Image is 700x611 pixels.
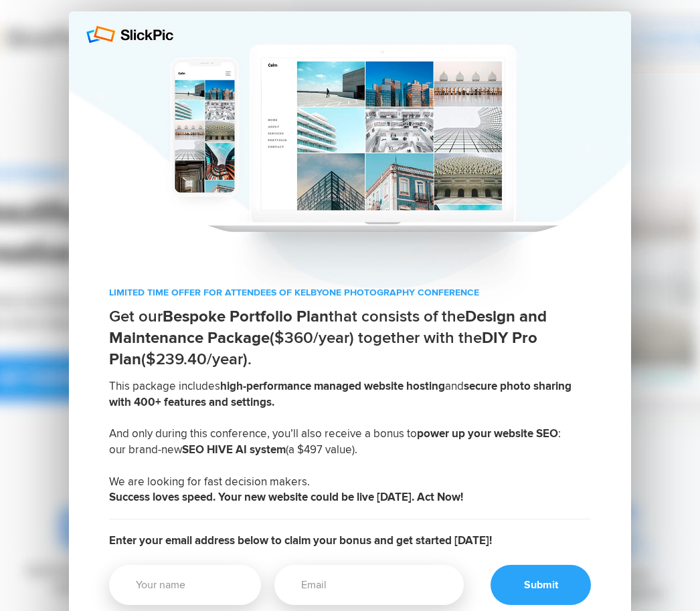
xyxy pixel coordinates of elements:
h2: This package includes and And only during this conference, you’ll also receive a bonus to : our b... [109,379,591,520]
b: Enter your email address below to claim your bonus and get started [DATE]! [109,534,492,548]
input: Your name [109,566,261,606]
b: DIY Pro Plan [109,329,537,370]
b: Bespoke Portfolio Plan [163,308,329,327]
b: power up your website SEO [417,427,558,441]
b: SEO HIVE AI system [182,443,286,457]
b: secure photo sharing with 400+ features and settings. [109,380,572,410]
input: Email [274,566,464,606]
p: LIMITED TIME OFFER FOR ATTENDEES OF KELBYONE PHOTOGRAPHY CONFERENCE [109,287,591,300]
b: Success loves speed. Your new website could be live [DATE]. Act Now! [109,491,463,505]
span: Get our that consists of the ($360/year) together with the ($239.40/year). [109,308,547,370]
b: Design and Maintenance Package [109,308,547,348]
b: high-performance managed website hosting [220,380,445,394]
